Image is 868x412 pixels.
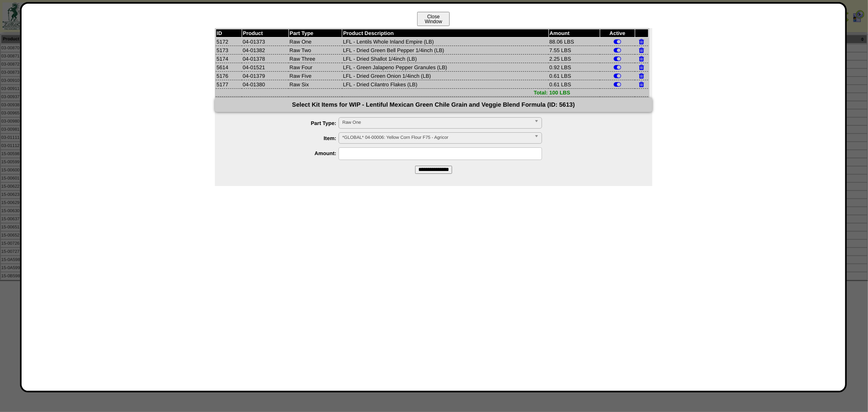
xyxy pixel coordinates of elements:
th: ID [216,29,242,37]
td: Raw Five [289,72,342,80]
th: Product Description [342,29,549,37]
td: 2.25 LBS [549,55,600,63]
td: Total: [216,89,549,97]
td: LFL - Green Jalapeno Pepper Granules (LB) [342,63,549,72]
th: Amount [549,29,600,37]
td: 04-01521 [242,63,289,72]
td: 04-01378 [242,55,289,63]
td: 04-01380 [242,80,289,89]
td: 5174 [216,55,242,63]
td: 0.61 LBS [549,80,600,89]
td: LFL - Lentils Whole Inland Empire (LB) [342,37,549,46]
td: LFL - Dried Shallot 1/4inch (LB) [342,55,549,63]
td: Raw Six [289,80,342,89]
td: 88.06 LBS [549,37,600,46]
td: LFL - Dried Green Bell Pepper 1/4inch (LB) [342,46,549,55]
td: 5177 [216,80,242,89]
td: 0.92 LBS [549,63,600,72]
td: Raw Four [289,63,342,72]
td: Raw Three [289,55,342,63]
td: 5172 [216,37,242,46]
label: Amount: [231,150,339,156]
td: Raw One [289,37,342,46]
td: LFL - Dried Cilantro Flakes (LB) [342,80,549,89]
td: 04-01373 [242,37,289,46]
span: *GLOBAL* 04-00006: Yellow Corn Flour F75 - Agricor [342,133,531,142]
span: Raw One [342,118,531,127]
td: 0.61 LBS [549,72,600,80]
td: 5614 [216,63,242,72]
button: CloseWindow [417,12,450,26]
th: Active [600,29,635,37]
td: 7.55 LBS [549,46,600,55]
th: Product [242,29,289,37]
th: Part Type [289,29,342,37]
label: Part Type: [231,120,339,126]
td: LFL - Dried Green Onion 1/4inch (LB) [342,72,549,80]
div: Select Kit Items for WIP - Lentiful Mexican Green Chile Grain and Veggie Blend Formula (ID: 5613) [215,98,652,112]
a: CloseWindow [416,18,450,24]
td: Raw Two [289,46,342,55]
td: 5173 [216,46,242,55]
td: 5176 [216,72,242,80]
td: 04-01382 [242,46,289,55]
label: Item: [231,135,339,141]
td: 100 LBS [549,89,600,97]
td: 04-01379 [242,72,289,80]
